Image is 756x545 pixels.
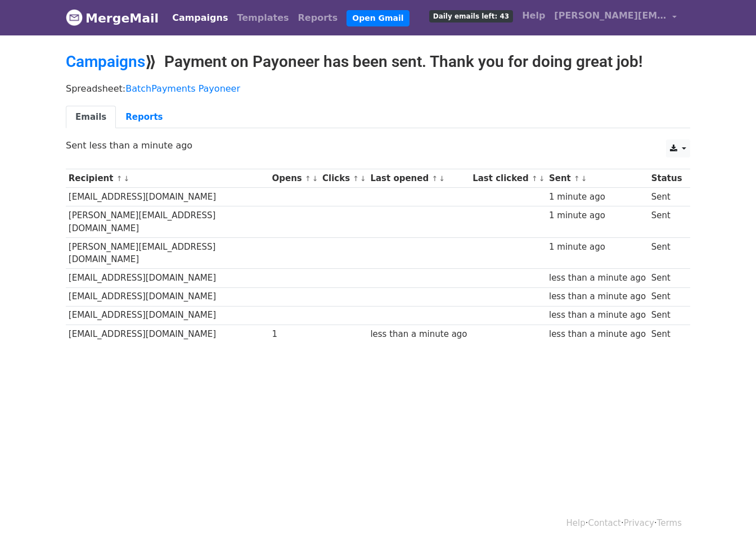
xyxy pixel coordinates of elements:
[66,188,269,206] td: [EMAIL_ADDRESS][DOMAIN_NAME]
[305,174,311,183] a: ↑
[425,4,517,27] a: Daily emails left: 43
[624,518,654,528] a: Privacy
[429,10,513,22] span: Daily emails left: 43
[66,287,269,306] td: [EMAIL_ADDRESS][DOMAIN_NAME]
[539,174,545,183] a: ↓
[168,7,232,29] a: Campaigns
[232,7,293,29] a: Templates
[532,174,538,183] a: ↑
[353,174,359,183] a: ↑
[549,309,646,322] div: less than a minute ago
[649,306,685,325] td: Sent
[346,10,409,26] a: Open Gmail
[546,169,649,188] th: Sent
[360,174,366,183] a: ↓
[312,174,318,183] a: ↓
[574,174,580,183] a: ↑
[657,518,682,528] a: Terms
[66,106,116,129] a: Emails
[649,188,685,206] td: Sent
[66,206,269,238] td: [PERSON_NAME][EMAIL_ADDRESS][DOMAIN_NAME]
[549,209,646,222] div: 1 minute ago
[66,237,269,269] td: [PERSON_NAME][EMAIL_ADDRESS][DOMAIN_NAME]
[517,4,550,27] a: Help
[66,6,159,30] a: MergeMail
[269,169,320,188] th: Opens
[554,9,667,22] span: [PERSON_NAME][EMAIL_ADDRESS][DOMAIN_NAME]
[272,328,317,341] div: 1
[649,325,685,343] td: Sent
[549,241,646,254] div: 1 minute ago
[294,7,343,29] a: Reports
[470,169,546,188] th: Last clicked
[649,169,685,188] th: Status
[125,83,240,94] a: BatchPayments Payoneer
[549,272,646,285] div: less than a minute ago
[66,139,690,151] p: Sent less than a minute ago
[66,269,269,287] td: [EMAIL_ADDRESS][DOMAIN_NAME]
[649,206,685,238] td: Sent
[66,83,690,94] p: Spreadsheet:
[581,174,587,183] a: ↓
[550,4,681,31] a: [PERSON_NAME][EMAIL_ADDRESS][DOMAIN_NAME]
[649,269,685,287] td: Sent
[549,328,646,341] div: less than a minute ago
[566,518,586,528] a: Help
[66,52,690,71] h2: ⟫ Payment on Payoneer has been sent. Thank you for doing great job!
[649,237,685,269] td: Sent
[368,169,470,188] th: Last opened
[439,174,445,183] a: ↓
[431,174,438,183] a: ↑
[66,306,269,325] td: [EMAIL_ADDRESS][DOMAIN_NAME]
[116,106,172,129] a: Reports
[116,174,123,183] a: ↑
[123,174,129,183] a: ↓
[588,518,621,528] a: Contact
[370,328,467,341] div: less than a minute ago
[549,290,646,303] div: less than a minute ago
[549,191,646,204] div: 1 minute ago
[66,9,83,26] img: MergeMail logo
[66,169,269,188] th: Recipient
[66,52,145,71] a: Campaigns
[66,325,269,343] td: [EMAIL_ADDRESS][DOMAIN_NAME]
[319,169,367,188] th: Clicks
[649,287,685,306] td: Sent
